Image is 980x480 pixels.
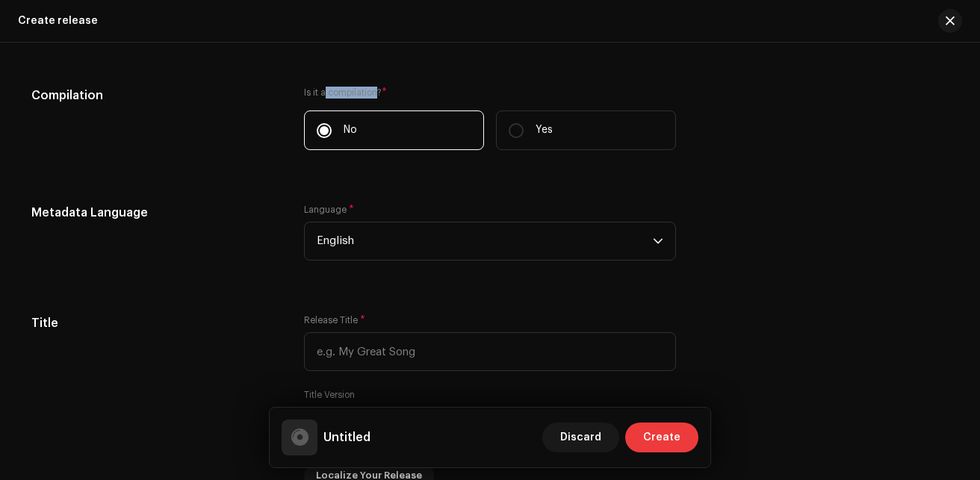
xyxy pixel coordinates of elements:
label: Language [304,204,354,216]
p: No [344,122,357,138]
span: English [317,222,653,260]
p: Yes [536,122,553,138]
label: Release Title [304,314,365,326]
h5: Compilation [31,87,280,105]
div: dropdown trigger [653,222,663,260]
label: Is it a compilation? [304,87,676,99]
button: Discard [542,423,619,452]
h5: Untitled [323,428,370,446]
h5: Title [31,314,280,332]
span: Discard [560,423,601,452]
h5: Metadata Language [31,204,280,222]
span: Create [643,423,680,452]
button: Create [625,423,698,452]
input: e.g. My Great Song [304,332,676,371]
label: Title Version [304,389,355,401]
